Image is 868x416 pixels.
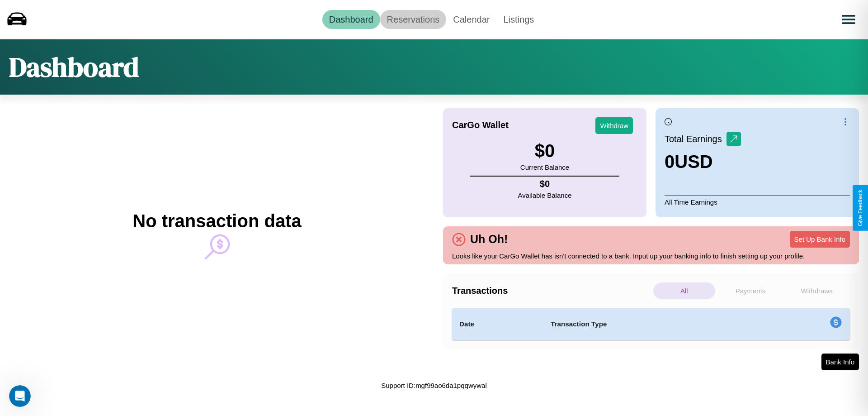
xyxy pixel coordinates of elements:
p: Total Earnings [665,131,726,147]
p: Looks like your CarGo Wallet has isn't connected to a bank. Input up your banking info to finish ... [452,250,850,262]
h2: No transaction data [132,211,301,231]
a: Dashboard [322,10,380,29]
h4: Uh Oh! [466,233,512,246]
p: All Time Earnings [665,196,850,208]
h4: Transaction Type [551,319,756,330]
p: Payments [720,282,782,299]
button: Set Up Bank Info [790,231,850,248]
div: Give Feedback [857,190,863,226]
h4: Transactions [452,286,651,296]
p: Support ID: mgf99ao6da1pqqwywal [381,379,487,392]
iframe: Intercom live chat [9,385,31,407]
h4: CarGo Wallet [452,120,509,130]
table: simple table [452,308,850,340]
a: Listings [496,10,541,29]
p: Withdraws [786,282,848,299]
a: Reservations [380,10,447,29]
h3: $ 0 [520,141,569,161]
p: Available Balance [518,189,572,201]
button: Open menu [836,7,861,32]
h4: $ 0 [518,179,572,189]
button: Withdraw [595,117,633,134]
h1: Dashboard [9,48,139,86]
h3: 0 USD [665,152,741,172]
h4: Date [459,319,536,330]
p: Current Balance [520,161,569,173]
p: All [653,282,715,299]
a: Calendar [446,10,496,29]
button: Bank Info [821,354,859,370]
